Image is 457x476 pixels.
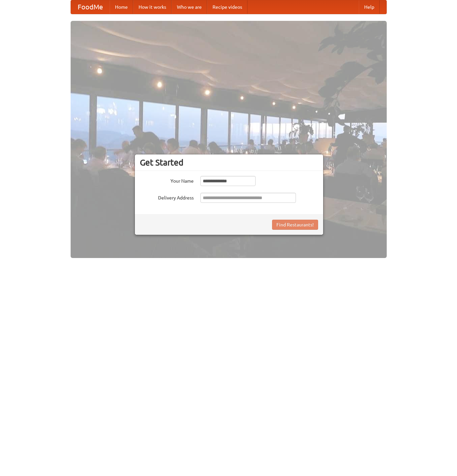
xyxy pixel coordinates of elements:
[71,0,110,14] a: FoodMe
[359,0,380,14] a: Help
[133,0,172,14] a: How it works
[207,0,247,14] a: Recipe videos
[172,0,207,14] a: Who we are
[110,0,133,14] a: Home
[140,157,318,168] h3: Get Started
[272,220,318,230] button: Find Restaurants!
[140,176,194,184] label: Your Name
[140,193,194,201] label: Delivery Address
